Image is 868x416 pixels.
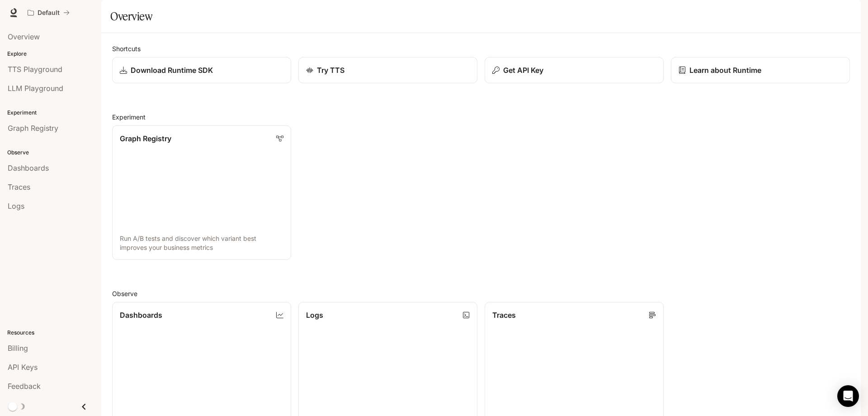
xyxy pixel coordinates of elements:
[112,57,291,83] a: Download Runtime SDK
[112,112,850,122] h2: Experiment
[689,65,761,76] p: Learn about Runtime
[24,4,74,22] button: All workspaces
[38,9,60,17] p: Default
[112,289,850,298] h2: Observe
[306,310,323,320] p: Logs
[112,125,291,260] a: Graph RegistryRun A/B tests and discover which variant best improves your business metrics
[317,65,344,76] p: Try TTS
[112,44,850,53] h2: Shortcuts
[131,65,213,76] p: Download Runtime SDK
[837,385,859,407] div: Open Intercom Messenger
[492,310,516,320] p: Traces
[120,234,283,252] p: Run A/B tests and discover which variant best improves your business metrics
[503,65,543,76] p: Get API Key
[298,57,477,83] a: Try TTS
[671,57,850,83] a: Learn about Runtime
[120,310,162,320] p: Dashboards
[110,7,152,25] h1: Overview
[485,57,664,83] button: Get API Key
[120,133,171,144] p: Graph Registry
